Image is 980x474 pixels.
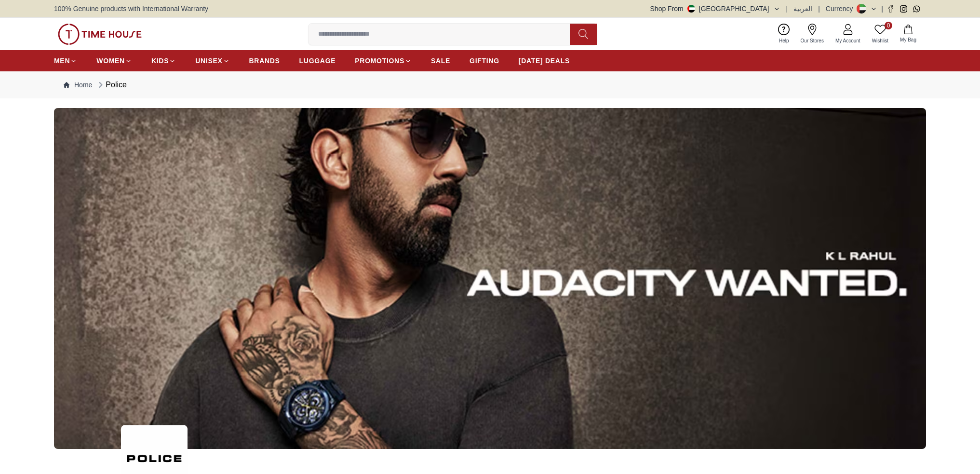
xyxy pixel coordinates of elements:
[470,56,499,66] span: GIFTING
[913,5,920,13] a: Whatsapp
[519,56,570,66] span: [DATE] DEALS
[818,4,820,14] span: |
[299,52,336,69] a: LUGGAGE
[795,22,830,46] a: Our Stores
[896,36,920,43] span: My Bag
[195,52,229,69] a: UNISEX
[431,52,450,69] a: SALE
[54,56,70,66] span: MEN
[885,22,892,29] span: 0
[249,52,280,69] a: BRANDS
[96,52,132,69] a: WOMEN
[96,56,125,66] span: WOMEN
[887,5,894,13] a: Facebook
[355,56,404,66] span: PROMOTIONS
[54,71,926,98] nav: Breadcrumb
[96,79,127,91] div: Police
[64,80,92,90] a: Home
[151,52,176,69] a: KIDS
[470,52,499,69] a: GIFTING
[773,22,795,46] a: Help
[894,23,922,45] button: My Bag
[687,5,695,13] img: United Arab Emirates
[775,37,793,44] span: Help
[299,56,336,66] span: LUGGAGE
[826,4,857,14] div: Currency
[797,37,828,44] span: Our Stores
[793,4,812,14] button: العربية
[868,37,892,44] span: Wishlist
[866,22,894,46] a: 0Wishlist
[195,56,222,66] span: UNISEX
[519,52,570,69] a: [DATE] DEALS
[54,108,926,449] img: ...
[58,24,142,45] img: ...
[881,4,883,14] span: |
[650,4,780,14] button: Shop From[GEOGRAPHIC_DATA]
[900,5,907,13] a: Instagram
[151,56,169,66] span: KIDS
[431,56,450,66] span: SALE
[54,52,77,69] a: MEN
[786,4,788,14] span: |
[249,56,280,66] span: BRANDS
[832,37,864,44] span: My Account
[355,52,412,69] a: PROMOTIONS
[54,4,208,14] span: 100% Genuine products with International Warranty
